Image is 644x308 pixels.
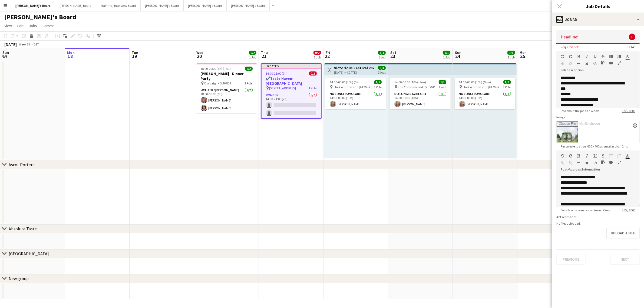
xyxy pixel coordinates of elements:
[585,54,589,59] button: Italic
[556,144,633,148] span: Recommendation: 600 x 400px, smaller than 2mb
[508,55,515,59] div: 1 Job
[601,54,605,59] button: Strikethrough
[4,13,76,21] h1: [PERSON_NAME]'s Board
[269,86,296,90] span: [STREET_ADDRESS]
[577,54,581,59] button: Bold
[196,50,203,55] span: Wed
[503,80,511,84] span: 1/1
[519,53,527,59] span: 25
[42,23,55,28] span: Comms
[556,221,640,225] div: No files uploaded.
[398,85,438,89] span: The Common and [GEOGRAPHIC_DATA], [GEOGRAPHIC_DATA], [GEOGRAPHIC_DATA]
[333,85,374,89] span: The Common and [GEOGRAPHIC_DATA], [GEOGRAPHIC_DATA], [GEOGRAPHIC_DATA]
[577,154,581,158] button: Bold
[622,45,640,49] span: 0 / 140
[2,53,9,59] span: 17
[201,67,231,71] span: 18:00-00:00 (6h) (Thu)
[262,64,321,68] div: Updated
[374,80,382,84] span: 1/1
[556,215,577,219] label: Attachments
[15,22,26,29] a: Edit
[556,208,615,212] span: Details only seen by confirmed Crew
[262,92,321,118] app-card-role: Waiter0/214:00-21:00 (7h)
[585,61,589,66] button: Clear Formatting
[390,78,451,109] div: 14:00-00:00 (10h) (Sun)1/1 The Common and [GEOGRAPHIC_DATA], [GEOGRAPHIC_DATA], [GEOGRAPHIC_DATA]...
[617,54,621,59] button: Ordered List
[454,53,461,59] span: 24
[569,154,573,158] button: Redo
[585,161,589,165] button: Clear Formatting
[585,154,589,158] button: Italic
[601,160,605,165] button: Paste as plain text
[609,61,613,65] button: Insert video
[617,160,621,165] button: Fullscreen
[9,251,49,256] div: [GEOGRAPHIC_DATA]
[609,160,613,165] button: Insert video
[261,63,322,119] div: Updated14:00-21:00 (7h)0/2✔️Taste Haven-[GEOGRAPHIC_DATA] [STREET_ADDRESS]1 RoleWaiter0/214:00-21...
[2,50,9,55] span: Sun
[438,85,446,89] span: 1 Role
[601,154,605,158] button: Strikethrough
[617,61,621,65] button: Fullscreen
[27,22,39,29] a: Jobs
[196,63,257,113] app-job-card: 18:00-00:00 (6h) (Thu)2/2[PERSON_NAME] - Dinner Party Cranleigh - GU6 8EJ1 RoleWaiter / [PERSON_N...
[40,22,57,29] a: Comms
[18,42,31,46] span: Week 33
[334,65,374,70] h3: Victorious Festival 2025!🎸
[261,50,268,55] span: Thu
[9,226,37,231] div: Absolute Taste
[266,71,288,76] span: 14:00-21:00 (7h)
[326,50,330,55] span: Fri
[561,54,564,59] button: Undo
[330,80,361,84] span: 14:00-00:00 (10h) (Sat)
[378,66,386,70] span: 3/3
[378,70,386,74] div: 3 jobs
[507,51,515,55] span: 1/1
[314,55,321,59] div: 1 Job
[204,81,231,85] span: Cranleigh - GU6 8EJ
[394,80,426,84] span: 14:00-00:00 (10h) (Sun)
[378,55,385,59] div: 1 Job
[313,51,321,55] span: 0/2
[96,0,141,11] button: Training / Interview Board
[622,109,635,113] tcxspan: Call 122 / 8000 via 3CX
[260,53,268,59] span: 21
[593,54,597,59] button: Underline
[9,162,34,167] div: Ascot Porters
[141,0,184,11] button: [PERSON_NAME]'s Board
[132,50,138,55] span: Tue
[463,85,503,89] span: The Common and [GEOGRAPHIC_DATA], [GEOGRAPHIC_DATA], [GEOGRAPHIC_DATA]
[389,53,396,59] span: 23
[309,71,317,76] span: 0/2
[443,51,450,55] span: 1/1
[249,55,256,59] div: 1 Job
[455,50,461,55] span: Sun
[569,54,573,59] button: Redo
[455,91,515,109] app-card-role: No Longer Available1/114:00-00:00 (10h)[PERSON_NAME]
[626,54,629,59] button: Text Color
[262,76,321,86] h3: ✔️Taste Haven-[GEOGRAPHIC_DATA]
[196,87,257,113] app-card-role: Waiter / [PERSON_NAME]2/218:00-00:00 (6h)[PERSON_NAME][PERSON_NAME]
[552,3,644,10] h3: Job Details
[325,78,386,109] app-job-card: 14:00-00:00 (10h) (Sat)1/1 The Common and [GEOGRAPHIC_DATA], [GEOGRAPHIC_DATA], [GEOGRAPHIC_DATA]...
[334,70,374,74] div: → [DATE]
[227,0,270,11] button: [PERSON_NAME]'s Board
[626,154,629,158] button: Text Color
[4,23,12,28] span: View
[29,23,37,28] span: Jobs
[520,50,527,55] span: Mon
[249,51,256,55] span: 2/2
[334,70,344,74] tcxspan: Call 22-08-2025 via 3CX
[4,42,17,47] div: [DATE]
[67,50,75,55] span: Mon
[131,53,138,59] span: 19
[561,154,564,158] button: Undo
[593,61,597,66] button: HTML Code
[374,85,382,89] span: 1 Role
[593,161,597,165] button: HTML Code
[556,109,604,113] span: Info about the job as a whole
[378,51,386,55] span: 1/1
[593,154,597,158] button: Underline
